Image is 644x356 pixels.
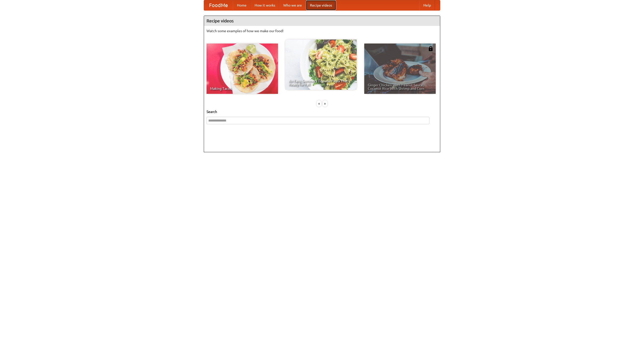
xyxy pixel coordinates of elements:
a: Making Tacos [207,44,278,94]
a: FoodMe [204,0,233,10]
span: An Easy, Summery Tomato Pasta That's Ready for Fall [289,79,353,86]
div: « [317,100,321,107]
div: » [323,100,327,107]
p: Watch some examples of how we make our food! [207,28,437,33]
a: Recipe videos [306,0,336,10]
a: How it works [251,0,279,10]
a: Who we are [279,0,306,10]
img: 483408.png [428,46,433,51]
a: Home [233,0,251,10]
span: Making Tacos [210,87,274,90]
h4: Recipe videos [204,16,440,26]
a: Help [419,0,435,10]
h5: Search [207,109,437,114]
a: An Easy, Summery Tomato Pasta That's Ready for Fall [285,39,357,90]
